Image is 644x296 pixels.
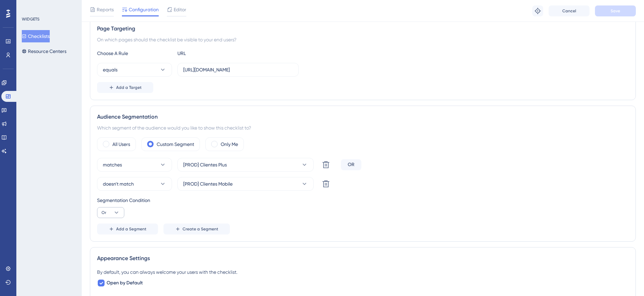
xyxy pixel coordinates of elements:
[177,49,252,57] div: URL
[97,207,124,218] button: Or
[97,224,158,234] button: Add a Segment
[97,268,629,276] div: By default, you can always welcome your users with the checklist.
[595,5,636,16] button: Save
[562,8,576,14] span: Cancel
[183,180,233,188] span: [PROD] Clientes Mobile
[177,177,314,191] button: [PROD] Clientes Mobile
[22,30,50,42] button: Checklists
[97,113,629,121] div: Audience Segmentation
[103,180,134,188] span: doesn't match
[549,5,590,16] button: Cancel
[183,66,293,73] input: yourwebsite.com/path
[177,158,314,172] button: [PROD] Clientes Plus
[97,63,172,77] button: equals
[129,5,159,14] span: Configuration
[611,8,620,14] span: Save
[97,82,153,93] button: Add a Target
[97,196,629,204] div: Segmentation Condition
[112,140,130,148] label: All Users
[22,16,40,22] div: WIDGETS
[97,36,629,44] div: On which pages should the checklist be visible to your end users?
[174,5,186,14] span: Editor
[103,66,117,74] span: equals
[97,5,114,14] span: Reports
[116,85,142,90] span: Add a Target
[341,159,361,170] div: OR
[183,226,218,232] span: Create a Segment
[97,25,629,33] div: Page Targeting
[157,140,194,148] label: Custom Segment
[97,124,629,132] div: Which segment of the audience would you like to show this checklist to?
[22,45,66,57] button: Resource Centers
[107,279,143,287] span: Open by Default
[101,210,106,215] span: Or
[97,49,172,57] div: Choose A Rule
[163,224,230,234] button: Create a Segment
[116,226,146,232] span: Add a Segment
[97,177,172,191] button: doesn't match
[97,254,629,263] div: Appearance Settings
[183,161,227,169] span: [PROD] Clientes Plus
[103,161,122,169] span: matches
[97,158,172,172] button: matches
[221,140,238,148] label: Only Me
